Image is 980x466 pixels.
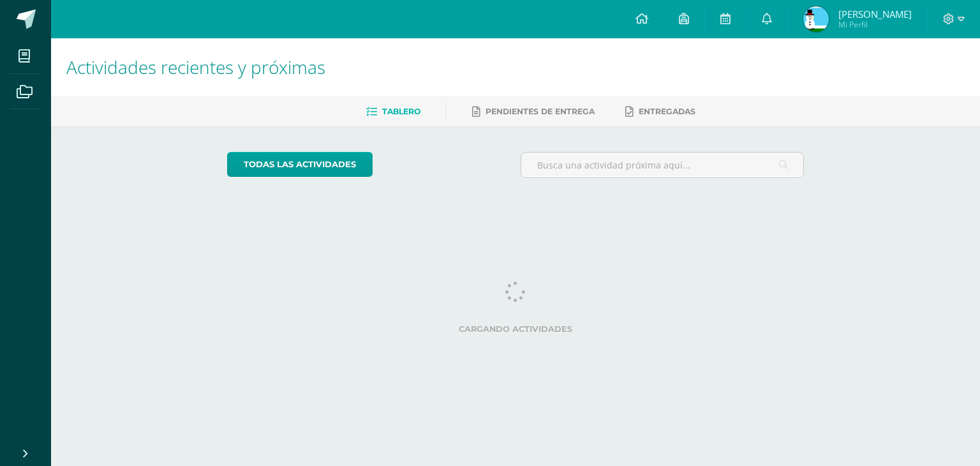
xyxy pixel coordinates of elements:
[227,152,373,177] a: todas las Actividades
[472,101,595,122] a: Pendientes de entrega
[382,107,420,116] span: Tablero
[227,324,805,334] label: Cargando actividades
[521,153,804,177] input: Busca una actividad próxima aquí...
[625,101,695,122] a: Entregadas
[803,6,829,32] img: d643ff9af526ead6fe71a30a5d5a0560.png
[639,107,695,116] span: Entregadas
[486,107,595,116] span: Pendientes de entrega
[838,19,912,30] span: Mi Perfil
[66,55,325,79] span: Actividades recientes y próximas
[366,101,420,122] a: Tablero
[838,8,912,20] span: [PERSON_NAME]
